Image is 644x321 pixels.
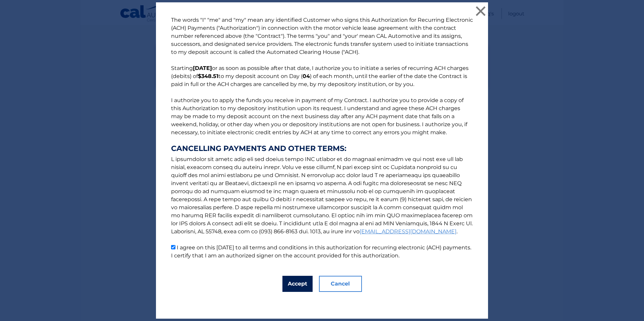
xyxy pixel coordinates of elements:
b: $348.51 [198,73,218,79]
button: × [474,4,487,18]
a: [EMAIL_ADDRESS][DOMAIN_NAME] [360,228,457,235]
button: Accept [282,276,313,292]
strong: CANCELLING PAYMENTS AND OTHER TERMS: [171,145,473,153]
label: I agree on this [DATE] to all terms and conditions in this authorization for recurring electronic... [171,244,471,259]
b: [DATE] [193,65,212,71]
p: The words "I" "me" and "my" mean any identified Customer who signs this Authorization for Recurri... [164,16,480,260]
button: Cancel [319,276,362,292]
b: 04 [303,73,310,79]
